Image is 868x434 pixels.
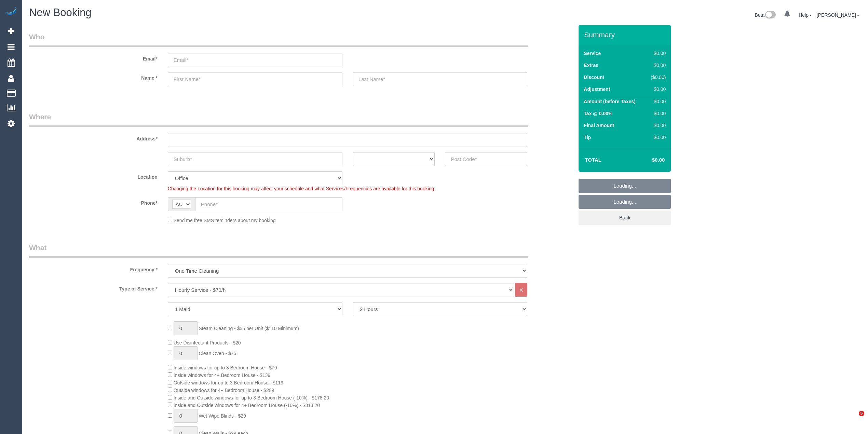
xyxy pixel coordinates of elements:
[174,380,283,385] span: Outside windows for up to 3 Bedroom House - $119
[29,112,528,127] legend: Where
[584,31,667,39] h3: Summary
[24,283,163,292] label: Type of Service *
[168,186,435,191] span: Changing the Location for this booking may affect your schedule and what Services/Frequencies are...
[24,171,163,180] label: Location
[648,110,666,117] div: $0.00
[29,243,528,258] legend: What
[199,326,299,331] span: Steam Cleaning - $55 per Unit ($110 Minimum)
[584,74,604,81] label: Discount
[199,351,236,356] span: Clean Oven - $75
[584,98,635,105] label: Amount (before Taxes)
[353,72,527,86] input: Last Name*
[648,134,666,141] div: $0.00
[585,157,601,163] strong: Total
[29,32,528,47] legend: Who
[584,134,591,141] label: Tip
[199,413,246,419] span: Wet Wipe Blinds - $29
[24,197,163,206] label: Phone*
[859,411,864,416] span: 5
[174,340,241,345] span: Use Disinfectant Products - $20
[845,411,861,427] iframe: Intercom live chat
[24,264,163,273] label: Frequency *
[648,62,666,69] div: $0.00
[648,86,666,93] div: $0.00
[648,74,666,81] div: ($0.00)
[4,7,18,16] img: Automaid Logo
[584,110,612,117] label: Tax @ 0.00%
[445,152,527,166] input: Post Code*
[168,152,342,166] input: Suburb*
[24,72,163,81] label: Name *
[584,86,610,93] label: Adjustment
[584,122,614,129] label: Final Amount
[24,53,163,62] label: Email*
[579,211,671,225] a: Back
[174,395,329,401] span: Inside and Outside windows for up to 3 Bedroom House (-10%) - $178.20
[174,365,277,370] span: Inside windows for up to 3 Bedroom House - $79
[584,50,601,57] label: Service
[29,6,92,18] span: New Booking
[817,12,859,18] a: [PERSON_NAME]
[174,372,271,378] span: Inside windows for 4+ Bedroom House - $139
[584,62,598,69] label: Extras
[648,50,666,57] div: $0.00
[195,197,342,211] input: Phone*
[174,388,274,393] span: Outside windows for 4+ Bedroom House - $209
[174,218,276,223] span: Send me free SMS reminders about my booking
[648,122,666,129] div: $0.00
[632,157,665,163] h4: $0.00
[648,98,666,105] div: $0.00
[755,12,776,18] a: Beta
[764,11,776,20] img: New interface
[168,53,342,67] input: Email*
[24,133,163,142] label: Address*
[799,12,812,18] a: Help
[168,72,342,86] input: First Name*
[174,403,320,408] span: Inside and Outside windows for 4+ Bedroom House (-10%) - $313.20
